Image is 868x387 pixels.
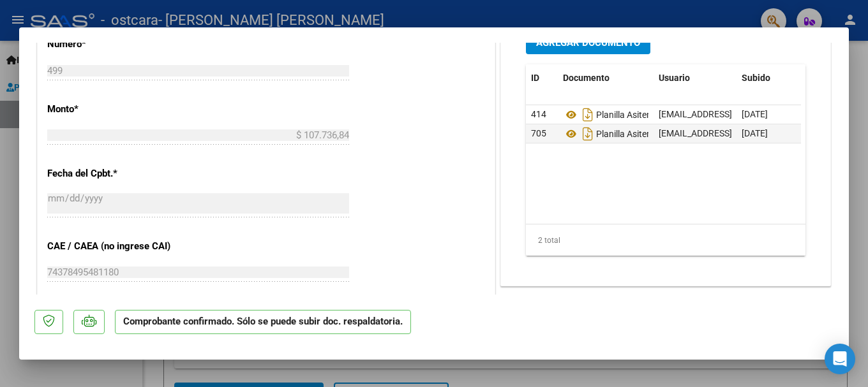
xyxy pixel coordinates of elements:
[563,110,694,120] span: Planilla Asitencia Agosto
[531,109,546,119] span: 414
[47,37,179,52] p: Número
[825,344,855,374] div: Open Intercom Messenger
[580,124,596,144] i: Descargar documento
[501,21,830,286] div: DOCUMENTACIÓN RESPALDATORIA
[47,166,179,181] p: Fecha del Cpbt.
[531,73,539,83] span: ID
[737,64,800,92] datatable-header-cell: Subido
[742,128,768,138] span: [DATE]
[742,73,770,83] span: Subido
[800,64,864,92] datatable-header-cell: Acción
[742,109,768,119] span: [DATE]
[563,129,704,139] span: Planilla Asitencia Corregida
[526,31,650,54] button: Agregar Documento
[47,239,179,254] p: CAE / CAEA (no ingrese CAI)
[531,128,546,138] span: 705
[654,64,737,92] datatable-header-cell: Usuario
[659,73,690,83] span: Usuario
[580,105,596,125] i: Descargar documento
[526,64,558,92] datatable-header-cell: ID
[536,37,640,48] span: Agregar Documento
[563,73,610,83] span: Documento
[526,224,805,256] div: 2 total
[115,310,411,335] p: Comprobante confirmado. Sólo se puede subir doc. respaldatoria.
[47,102,179,117] p: Monto
[558,64,654,92] datatable-header-cell: Documento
